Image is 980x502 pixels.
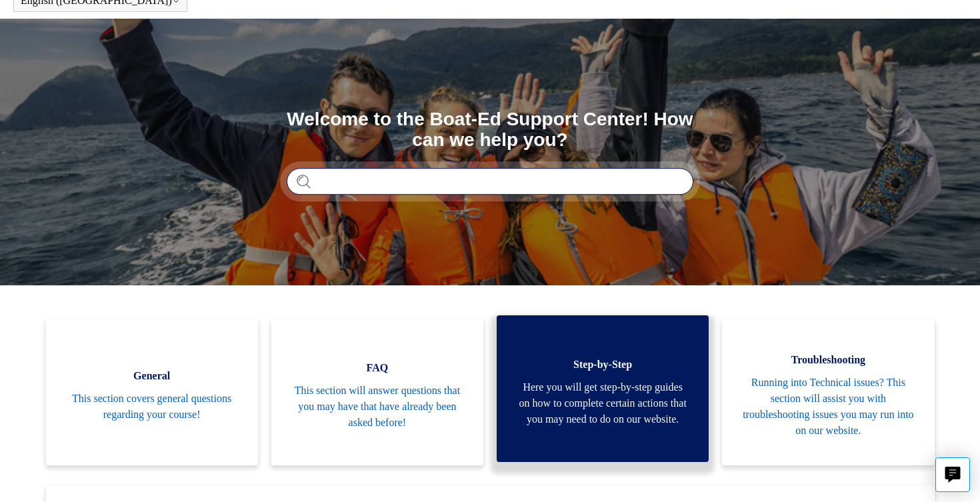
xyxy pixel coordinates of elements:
[722,319,934,465] a: Troubleshooting Running into Technical issues? This section will assist you with troubleshooting ...
[287,168,693,195] input: Search
[46,319,258,465] a: General This section covers general questions regarding your course!
[517,357,689,373] span: Step-by-Step
[742,375,914,439] span: Running into Technical issues? This section will assist you with troubleshooting issues you may r...
[287,109,693,151] h1: Welcome to the Boat-Ed Support Center! How can we help you?
[66,391,238,423] span: This section covers general questions regarding your course!
[291,383,463,431] span: This section will answer questions that you may have that have already been asked before!
[66,368,238,384] span: General
[742,352,914,368] span: Troubleshooting
[291,360,463,376] span: FAQ
[517,379,689,427] span: Here you will get step-by-step guides on how to complete certain actions that you may need to do ...
[497,315,709,462] a: Step-by-Step Here you will get step-by-step guides on how to complete certain actions that you ma...
[935,457,970,492] button: Live chat
[271,319,483,465] a: FAQ This section will answer questions that you may have that have already been asked before!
